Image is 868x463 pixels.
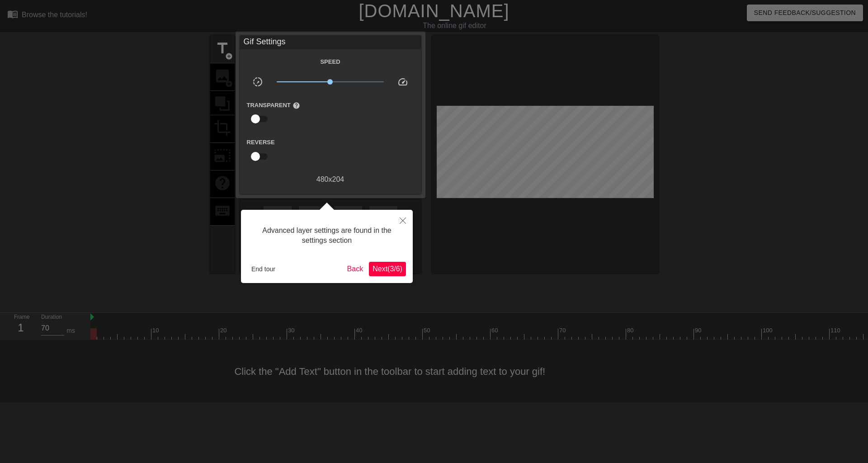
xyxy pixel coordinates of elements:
button: Close [393,210,413,231]
span: Next ( 3 / 6 ) [373,265,402,273]
button: Back [344,262,367,276]
button: End tour [248,262,279,276]
div: Advanced layer settings are found in the settings section [248,217,406,255]
button: Next [369,262,406,276]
